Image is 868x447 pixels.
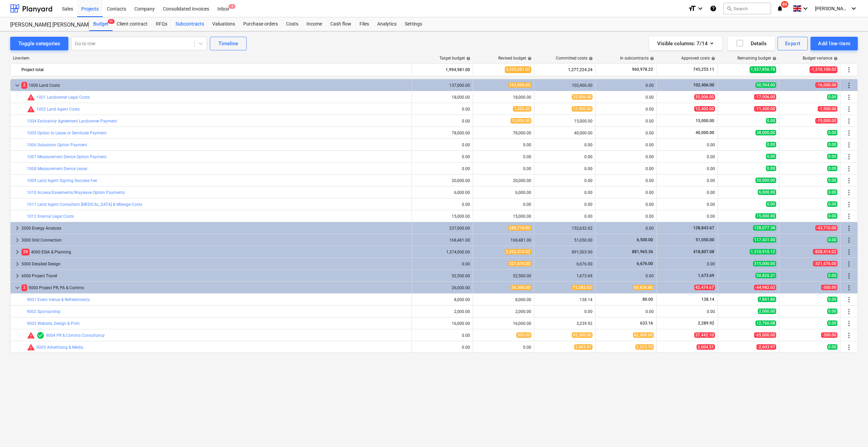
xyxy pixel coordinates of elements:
[692,83,715,87] span: 102,406.00
[631,249,654,254] span: 881,965.36
[21,82,27,88] span: 2
[777,4,783,13] i: notifications
[827,94,837,100] span: 0.00
[636,237,654,242] span: 6,500.00
[845,81,853,89] span: More actions
[660,262,715,266] div: 0.00
[755,320,776,326] span: 12,760.08
[620,56,654,61] div: In subcontracts
[834,414,868,447] iframe: Chat Widget
[598,166,654,171] div: 0.00
[845,296,853,304] span: More actions
[758,297,776,302] span: 7,861.86
[415,297,470,302] div: 8,000.00
[208,17,239,31] div: Valuations
[537,166,592,171] div: 0.00
[845,66,853,74] span: More actions
[827,130,837,135] span: 0.00
[537,297,592,302] div: 138.14
[660,202,715,207] div: 0.00
[572,332,592,338] span: 65,300.00
[753,261,776,266] span: 315,000.00
[415,202,470,207] div: 0.00
[845,319,853,328] span: More actions
[845,105,853,113] span: More actions
[694,332,715,338] span: 37,442.10
[537,238,592,243] div: 51,050.00
[756,344,776,350] span: -2,603.97
[750,249,776,254] span: 1,310,910.12
[754,106,776,112] span: -11,400.00
[771,56,777,61] span: help
[513,106,531,112] span: 1,000.00
[710,56,715,61] span: help
[827,189,837,195] span: 0.00
[537,119,592,123] div: 15,000.00
[21,270,409,281] div: 6000 Project Travel
[818,39,850,48] div: Add line-item
[505,249,531,254] span: 2,202,414.02
[415,178,470,183] div: 20,000.00
[821,332,837,338] span: -300.00
[476,214,531,219] div: 15,000.00
[660,166,715,171] div: 0.00
[282,17,302,31] a: Costs
[753,237,776,243] span: 117,431.00
[803,56,838,61] div: Budget variance
[27,166,87,171] a: 1008 Measurement Device Lease
[89,17,113,31] div: Budget
[598,178,654,183] div: 0.00
[598,95,654,100] div: 0.00
[845,308,853,316] span: More actions
[598,214,654,219] div: 0.00
[108,19,115,24] span: 9+
[723,3,771,14] button: Search
[758,309,776,314] span: 2,000.00
[505,66,531,73] span: 3,205,081.02
[537,226,592,231] div: 152,632.62
[537,83,592,88] div: 102,406.00
[639,321,654,326] span: 633.16
[809,66,837,73] span: -1,210,100.02
[827,297,837,302] span: 0.00
[766,142,776,147] span: 0.00
[850,4,858,13] i: keyboard_arrow_down
[598,202,654,207] div: 0.00
[827,142,837,147] span: 0.00
[13,248,21,256] span: keyboard_arrow_right
[401,17,426,31] a: Settings
[36,331,45,340] span: Line-item has 1 RFQs
[697,273,715,278] span: 1,673.69
[845,284,853,292] span: More actions
[827,166,837,171] span: 0.00
[845,117,853,125] span: More actions
[415,262,470,266] div: 0.00
[27,93,35,101] span: Committed costs exceed revised budget
[815,225,837,231] span: -43,710.00
[415,321,470,326] div: 16,000.00
[13,224,21,232] span: keyboard_arrow_right
[415,238,470,243] div: 168,481.00
[27,321,80,326] a: 9003 Website, Design & Print
[508,261,531,266] span: 321,676.00
[13,272,21,280] span: keyboard_arrow_right
[754,332,776,338] span: -65,000.00
[415,64,470,75] div: 1,994,981.00
[476,178,531,183] div: 20,000.00
[326,17,355,31] div: Cash flow
[827,201,837,207] span: 0.00
[27,190,125,195] a: 1010 Access/Easements/Wayleave Option Payments
[845,153,853,161] span: More actions
[476,131,531,135] div: 78,000.00
[210,37,247,50] button: Timeline
[754,285,776,290] span: -44,982.03
[508,82,531,88] span: 153,000.00
[755,130,776,135] span: 38,000.00
[697,321,715,326] span: 2,289.92
[766,154,776,159] span: 0.00
[737,56,777,61] div: Remaining budget
[476,321,531,326] div: 16,000.00
[755,82,776,88] span: 50,594.00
